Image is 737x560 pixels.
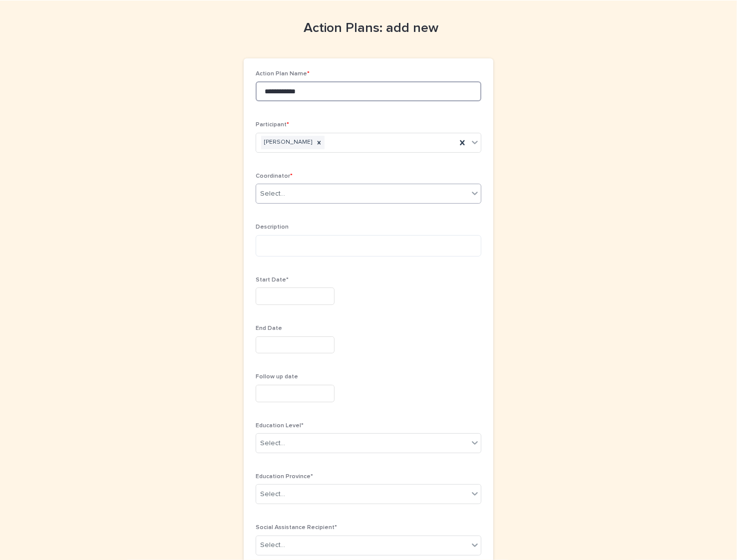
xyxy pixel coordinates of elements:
[256,173,293,179] span: Coordinator
[256,122,289,128] span: Participant
[256,525,337,531] span: Social Assistance Recipient*
[256,277,289,283] span: Start Date*
[256,71,310,77] span: Action Plan Name
[260,540,285,551] div: Select...
[260,489,285,500] div: Select...
[256,325,282,331] span: End Date
[256,374,298,380] span: Follow up date
[261,136,314,149] div: [PERSON_NAME]
[260,438,285,449] div: Select...
[256,474,313,480] span: Education Province*
[260,189,285,199] div: Select...
[244,20,493,36] h1: Action Plans: add new
[256,224,289,230] span: Description
[256,423,304,429] span: Education Level*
